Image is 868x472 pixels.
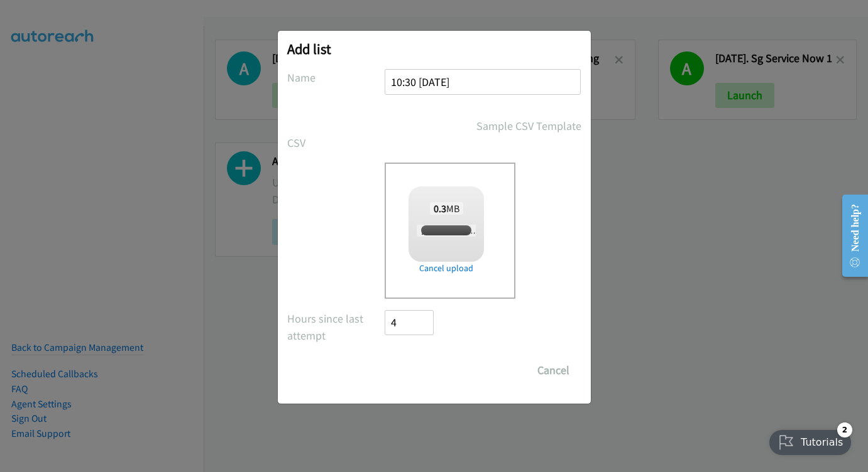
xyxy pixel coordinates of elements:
span: [DATE] - [GEOGRAPHIC_DATA] .csv [417,225,539,237]
iframe: Resource Center [832,186,868,286]
h2: Add list [287,40,581,58]
a: Cancel upload [409,262,484,275]
button: Cancel [525,358,581,383]
label: Name [287,69,385,86]
a: Sample CSV Template [476,117,581,134]
span: MB [430,202,464,215]
label: Hours since last attempt [287,310,385,344]
label: CSV [287,134,385,151]
strong: 0.3 [434,202,446,215]
iframe: Checklist [762,417,859,463]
